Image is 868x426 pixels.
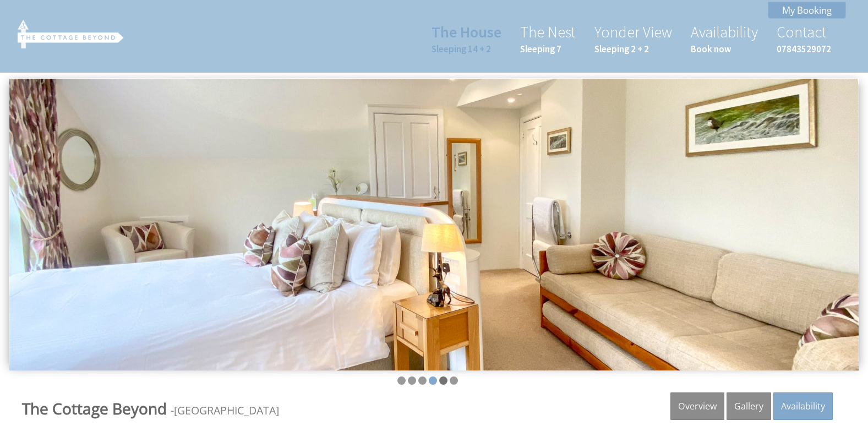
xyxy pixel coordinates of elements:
img: The Cottage Beyond [15,18,125,48]
span: - [171,403,279,418]
a: My Booking [768,2,846,19]
a: Availability [773,392,833,420]
a: The NestSleeping 7 [520,22,576,55]
a: AvailabilityBook now [691,22,758,55]
a: Overview [670,392,724,420]
small: Book now [691,43,758,55]
a: The HouseSleeping 14 + 2 [432,22,501,55]
small: Sleeping 7 [520,43,576,55]
span: The Cottage Beyond [22,398,167,419]
a: The Cottage Beyond [22,398,171,419]
small: 07843529072 [777,43,831,55]
a: Contact07843529072 [777,22,831,55]
small: Sleeping 14 + 2 [432,43,501,55]
a: Yonder ViewSleeping 2 + 2 [594,22,672,55]
a: Gallery [727,392,771,420]
a: [GEOGRAPHIC_DATA] [174,403,279,418]
small: Sleeping 2 + 2 [594,43,672,55]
